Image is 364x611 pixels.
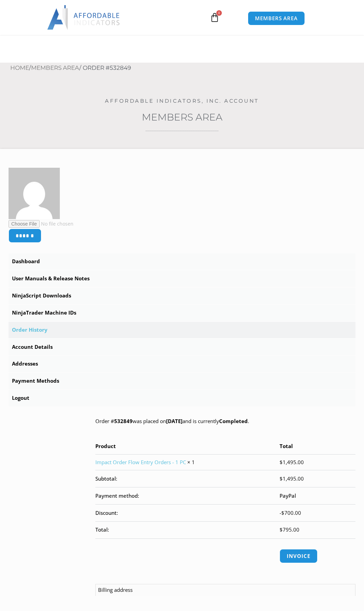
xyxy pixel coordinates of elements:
a: User Manuals & Release Notes [9,270,355,287]
img: 925360af599e705dfea4bdcfe2d498d721ed2e900c3c289da49612736967770f [9,168,60,219]
span: $ [280,475,283,482]
bdi: 1,495.00 [280,459,304,466]
p: Order # was placed on and is currently . [95,417,355,426]
mark: [DATE] [166,418,183,424]
span: $ [281,509,284,516]
a: Order History [9,322,355,338]
h2: Billing address [95,584,355,596]
th: Total: [95,521,280,538]
span: 0 [216,10,222,16]
a: MEMBERS AREA [248,11,305,25]
img: LogoAI | Affordable Indicators – NinjaTrader [47,5,121,30]
mark: 532849 [114,418,133,424]
span: 1,495.00 [280,475,304,482]
span: - [280,509,281,516]
th: Subtotal: [95,470,280,487]
a: Addresses [9,356,355,372]
a: Home [10,64,29,71]
span: $ [280,526,283,533]
th: Total [280,442,355,454]
span: MEMBERS AREA [255,16,298,21]
span: 795.00 [280,526,299,533]
th: Payment method: [95,487,280,504]
a: Members Area [31,64,79,71]
a: Payment Methods [9,373,355,389]
a: Impact Order Flow Entry Orders - 1 PC [95,459,186,466]
th: Discount: [95,504,280,521]
strong: × 1 [187,459,195,466]
nav: Account pages [9,253,355,406]
th: Product [95,442,280,454]
span: $ [280,459,283,466]
a: Logout [9,390,355,406]
td: PayPal [280,487,355,504]
a: NinjaScript Downloads [9,288,355,304]
a: 0 [200,8,230,27]
a: Account Details [9,339,355,355]
a: Members Area [142,111,223,123]
a: Dashboard [9,253,355,270]
a: Affordable Indicators, Inc. Account [105,98,259,104]
a: NinjaTrader Machine IDs [9,305,355,321]
a: Invoice order number 532849 [280,549,317,563]
mark: Completed [219,418,248,424]
nav: Breadcrumb [10,63,364,74]
span: 700.00 [281,509,301,516]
